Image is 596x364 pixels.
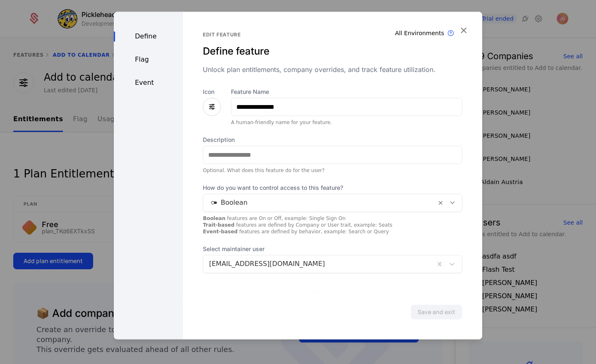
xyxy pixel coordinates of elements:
[203,31,462,38] div: Edit feature
[203,222,234,228] strong: Trait-based
[231,119,462,126] div: A human-friendly name for your feature.
[203,229,238,235] strong: Event-based
[114,31,183,41] div: Define
[203,245,462,253] span: Select maintainer user
[114,55,183,65] div: Flag
[203,184,462,192] span: How do you want to control access to this feature?
[114,78,183,88] div: Event
[395,29,445,37] div: All Environments
[203,167,462,174] div: Optional. What does this feature do for the user?
[203,215,462,235] div: features are On or Off, example: Single Sign On features are defined by Company or User trait, ex...
[231,88,462,96] label: Feature Name
[203,136,462,144] label: Description
[411,304,462,319] button: Save and exit
[203,45,462,58] div: Define feature
[203,65,462,74] div: Unlock plan entitlements, company overrides, and track feature utilization.
[203,88,221,96] label: Icon
[203,216,226,221] strong: Boolean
